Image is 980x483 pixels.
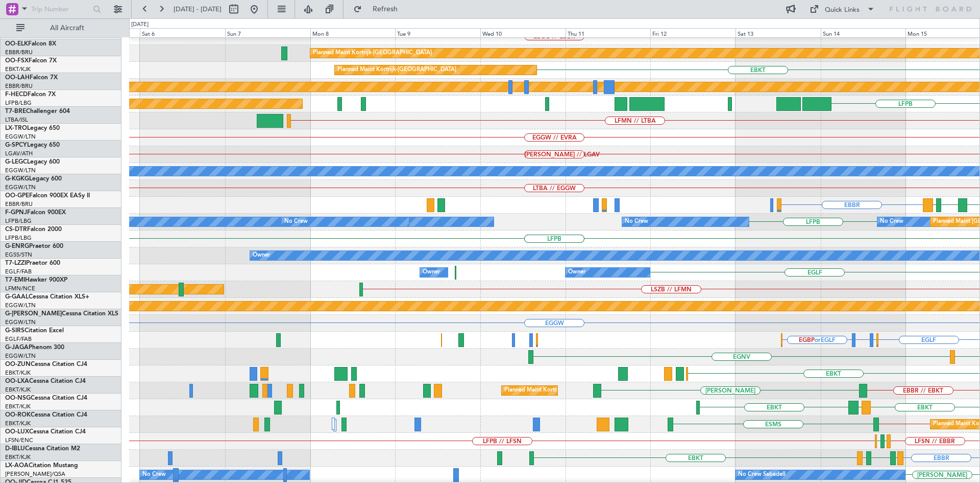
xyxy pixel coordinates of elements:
[738,467,786,482] div: No Crew Sabadell
[568,265,585,280] div: Owner
[5,470,65,478] a: [PERSON_NAME]/QSA
[5,193,90,199] a: OO-GPEFalcon 900EX EASy II
[313,45,432,61] div: Planned Maint Kortrijk-[GEOGRAPHIC_DATA]
[5,183,36,191] a: EGGW/LTN
[5,361,87,367] a: OO-ZUNCessna Citation CJ4
[504,383,623,398] div: Planned Maint Kortrijk-[GEOGRAPHIC_DATA]
[5,142,27,148] span: G-SPCY
[650,28,736,37] div: Fri 12
[131,20,149,29] div: [DATE]
[5,268,32,275] a: EGLF/FAB
[5,176,62,182] a: G-KGKGLegacy 600
[5,386,31,394] a: EBKT/KJK
[5,217,32,225] a: LFPB/LBG
[5,58,57,64] a: OO-FSXFalcon 7X
[5,463,29,469] span: LX-AOA
[5,277,67,283] a: T7-EMIHawker 900XP
[5,91,28,98] span: F-HECD
[5,311,62,317] span: G-[PERSON_NAME]
[11,20,111,36] button: All Aircraft
[5,243,29,249] span: G-ENRG
[821,28,906,37] div: Sun 14
[480,28,566,37] div: Wed 10
[5,446,80,452] a: D-IBLUCessna Citation M2
[142,467,166,482] div: No Crew
[5,176,29,182] span: G-KGKG
[225,28,310,37] div: Sun 7
[395,28,480,37] div: Tue 9
[5,150,33,157] a: LGAV/ATH
[5,335,32,343] a: EGLF/FAB
[5,159,60,165] a: G-LEGCLegacy 600
[5,41,28,47] span: OO-ELK
[5,167,36,174] a: EGGW/LTN
[5,193,29,199] span: OO-GPE
[5,75,58,81] a: OO-LAHFalcon 7X
[5,49,33,56] a: EBBR/BRU
[5,41,56,47] a: OO-ELKFalcon 8X
[5,226,27,233] span: CS-DTR
[337,62,456,78] div: Planned Maint Kortrijk-[GEOGRAPHIC_DATA]
[5,58,29,64] span: OO-FSX
[174,5,222,14] span: [DATE] - [DATE]
[5,99,32,107] a: LFPB/LBG
[5,412,31,418] span: OO-ROK
[5,369,31,377] a: EBKT/KJK
[5,412,87,418] a: OO-ROKCessna Citation CJ4
[5,200,33,208] a: EBBR/BRU
[736,28,821,37] div: Sat 13
[5,318,36,326] a: EGGW/LTN
[5,395,31,401] span: OO-NSG
[5,210,66,216] a: F-GPNJFalcon 900EX
[5,210,27,216] span: F-GPNJ
[5,446,25,452] span: D-IBLU
[5,328,24,334] span: G-SIRS
[804,1,880,17] button: Quick Links
[566,28,651,37] div: Thu 11
[5,251,32,259] a: EGSS/STN
[27,25,108,32] span: All Aircraft
[5,125,27,131] span: LX-TRO
[349,1,410,17] button: Refresh
[5,420,31,427] a: EBKT/KJK
[5,82,33,90] a: EBBR/BRU
[5,75,30,81] span: OO-LAH
[5,108,70,114] a: T7-BREChallenger 604
[5,311,118,317] a: G-[PERSON_NAME]Cessna Citation XLS
[423,265,440,280] div: Owner
[5,378,86,384] a: OO-LXACessna Citation CJ4
[5,361,31,367] span: OO-ZUN
[625,214,648,229] div: No Crew
[5,277,25,283] span: T7-EMI
[5,133,36,141] a: EGGW/LTN
[5,285,35,292] a: LFMN/NCE
[5,65,31,73] a: EBKT/KJK
[5,294,29,300] span: G-GAAL
[5,429,29,435] span: OO-LUX
[284,214,308,229] div: No Crew
[825,5,860,15] div: Quick Links
[31,2,90,17] input: Trip Number
[5,403,31,410] a: EBKT/KJK
[5,378,29,384] span: OO-LXA
[5,260,26,266] span: T7-LZZI
[310,28,396,37] div: Mon 8
[253,248,270,263] div: Owner
[880,214,903,229] div: No Crew
[5,429,86,435] a: OO-LUXCessna Citation CJ4
[5,159,27,165] span: G-LEGC
[5,395,87,401] a: OO-NSGCessna Citation CJ4
[5,328,64,334] a: G-SIRSCitation Excel
[140,28,225,37] div: Sat 6
[5,125,60,131] a: LX-TROLegacy 650
[5,344,29,351] span: G-JAGA
[5,91,56,98] a: F-HECDFalcon 7X
[5,352,36,360] a: EGGW/LTN
[5,108,26,114] span: T7-BRE
[5,260,60,266] a: T7-LZZIPraetor 600
[5,302,36,309] a: EGGW/LTN
[5,243,63,249] a: G-ENRGPraetor 600
[5,436,33,444] a: LFSN/ENC
[5,142,60,148] a: G-SPCYLegacy 650
[364,6,407,13] span: Refresh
